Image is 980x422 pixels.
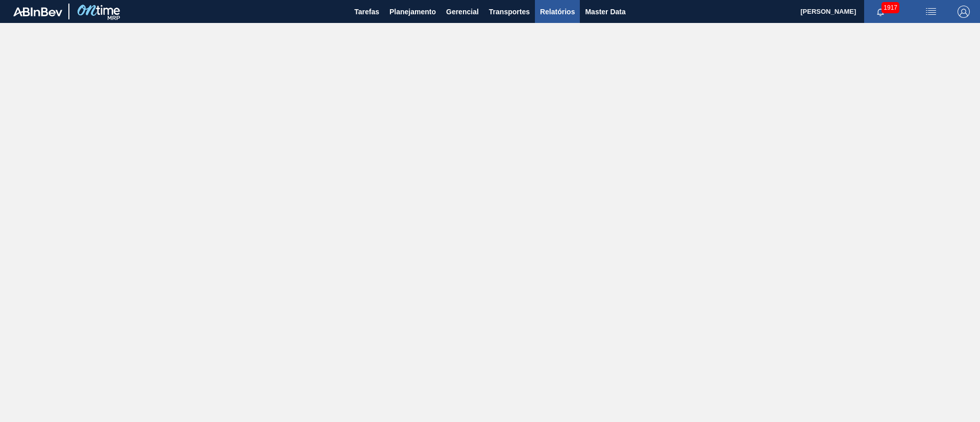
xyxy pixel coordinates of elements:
span: Relatórios [540,6,575,18]
img: TNhmsLtSVTkK8tSr43FrP2fwEKptu5GPRR3wAAAABJRU5ErkJggg== [13,7,62,16]
img: userActions [925,6,937,18]
img: Logout [958,6,970,18]
span: Planejamento [389,6,436,18]
button: Notificações [864,5,897,19]
span: Transportes [489,6,530,18]
span: Gerencial [446,6,479,18]
span: Tarefas [354,6,379,18]
span: Master Data [585,6,625,18]
span: 1917 [881,2,899,13]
